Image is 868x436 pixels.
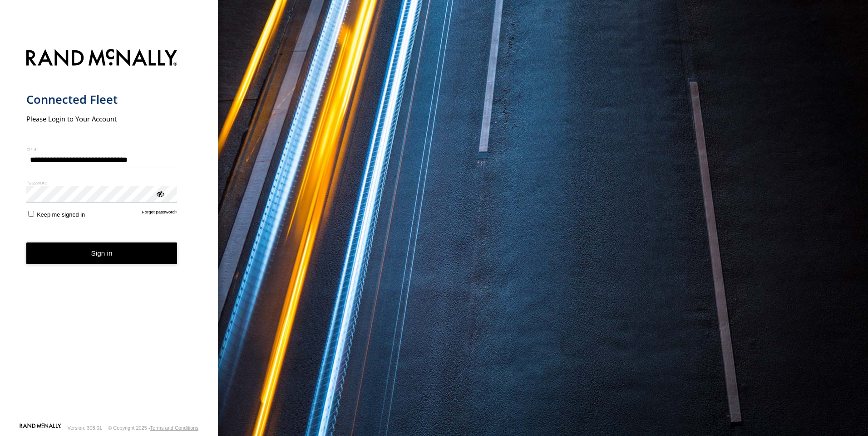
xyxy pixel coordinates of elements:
a: Terms and Conditions [150,425,198,431]
div: ViewPassword [155,189,164,198]
input: Keep me signed in [28,211,34,217]
h1: Connected Fleet [26,92,178,107]
form: main [26,44,192,422]
label: Password [26,179,178,186]
div: Version: 308.01 [68,425,102,431]
a: Visit our Website [20,423,61,432]
label: Email [26,145,178,152]
button: Sign in [26,242,178,265]
span: Keep me signed in [37,211,85,218]
h2: Please Login to Your Account [26,114,178,123]
img: Rand McNally [26,47,178,70]
div: © Copyright 2025 - [108,425,198,431]
a: Forgot password? [142,209,178,218]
